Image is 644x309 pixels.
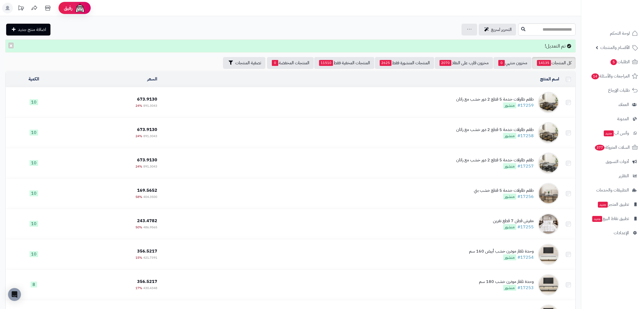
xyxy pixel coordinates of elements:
span: 891.3043 [143,164,157,169]
span: التقارير [619,172,629,180]
a: #17256 [517,193,534,200]
a: التحرير لسريع [479,24,516,35]
span: وآتس آب [603,129,629,137]
a: المنتجات المخفية فقط11510 [314,57,374,69]
a: #17254 [517,254,534,261]
span: لوحة التحكم [610,30,630,37]
a: المنتجات المخفضة0 [267,57,314,69]
a: أدوات التسويق [584,155,641,168]
img: طقم طاولات خدمة 5 قطع 2 دور خشب مع راتان [538,92,559,113]
div: طقم طاولات خدمة 5 قطع 2 دور خشب مع راتان [456,127,534,133]
a: تحديثات المنصة [14,3,28,15]
a: #17257 [517,163,534,169]
a: طلبات الإرجاع [584,84,641,97]
a: تطبيق نقاط البيعجديد [584,212,641,225]
span: 486.9565 [143,225,157,230]
div: وحدة تلفاز مودرن خشب 180 سم [479,279,534,285]
span: 17% [136,286,142,290]
span: 24% [136,103,142,108]
div: طقم طاولات خدمة 5 قطع 2 دور خشب مع راتان [456,157,534,163]
span: منشور [503,133,516,139]
span: الإعدادات [614,229,629,237]
img: logo-2.png [608,15,639,26]
span: 10 [30,190,38,196]
a: #17259 [517,102,534,109]
span: 24% [136,134,142,138]
span: 10 [30,99,38,105]
span: اضافة منتج جديد [18,26,46,33]
span: منشور [503,163,516,169]
span: 50% [136,225,142,230]
a: لوحة التحكم [584,27,641,40]
button: تصفية المنتجات [223,57,265,69]
a: #17253 [517,285,534,291]
a: وآتس آبجديد [584,127,641,140]
img: وحدة تلفاز مودرن خشب أبيض 160 سم [538,244,559,265]
button: × [8,42,14,48]
a: السعر [147,76,157,82]
span: التحرير لسريع [491,26,512,33]
div: طقم طاولات خدمة 5 قطع 2 دور خشب مع راتان [456,96,534,102]
span: 24% [136,164,142,169]
span: رفيق [64,5,72,11]
img: طقم طاولات خدمة 5 قطع خشب بني [538,183,559,204]
span: طلبات الإرجاع [608,87,630,94]
span: المدونة [617,115,629,123]
span: 15% [136,255,142,260]
span: جديد [592,216,602,222]
span: السلات المتروكة [594,144,630,151]
img: طقم طاولات خدمة 5 قطع 2 دور خشب مع راتان [538,122,559,144]
span: 0 [498,60,505,66]
span: 2625 [380,60,391,66]
span: المراجعات والأسئلة [591,72,630,80]
a: #17255 [517,224,534,230]
a: مخزون منتهي0 [493,57,532,69]
span: 10 [30,130,38,136]
div: طقم طاولات خدمة 5 قطع خشب بني [474,187,534,194]
a: مخزون قارب على النفاذ2070 [435,57,493,69]
span: 10 [30,221,38,227]
span: 430.4348 [143,286,157,290]
span: الأقسام والمنتجات [600,44,630,51]
span: منشور [503,224,516,230]
a: الكمية [28,76,39,82]
span: 673.9130 [137,96,157,102]
a: الإعدادات [584,226,641,239]
span: 14 [591,73,599,79]
span: 14135 [537,60,551,66]
span: 421.7391 [143,255,157,260]
span: 58% [136,194,142,199]
span: 11510 [319,60,333,66]
a: العملاء [584,98,641,111]
a: المنتجات المنشورة فقط2625 [375,57,434,69]
span: 673.9130 [137,126,157,133]
span: العملاء [619,101,629,108]
span: 5 [610,59,617,65]
span: جديد [604,130,614,136]
span: 0 [272,60,278,66]
span: 10 [30,160,38,166]
a: #17258 [517,133,534,139]
span: 891.3043 [143,134,157,138]
span: الطلبات [610,58,630,66]
a: تطبيق المتجرجديد [584,198,641,211]
span: التطبيقات والخدمات [596,186,629,194]
span: 2070 [440,60,451,66]
div: Open Intercom Messenger [8,288,21,301]
span: 891.3043 [143,103,157,108]
span: منشور [503,254,516,260]
span: تصفية المنتجات [235,60,261,66]
a: التطبيقات والخدمات [584,184,641,197]
span: 8 [31,282,37,287]
img: وحدة تلفاز مودرن خشب 180 سم [538,274,559,296]
a: الطلبات5 [584,55,641,68]
div: تم التعديل! [5,40,576,52]
span: تطبيق المتجر [597,201,629,208]
span: 356.5217 [137,278,157,285]
span: 377 [595,145,605,151]
img: طقم طاولات خدمة 5 قطع 2 دور خشب مع راتان [538,152,559,174]
img: ai-face.png [75,3,85,13]
span: 243.4782 [137,218,157,224]
a: كل المنتجات14135 [532,57,576,69]
div: مفرش قطن 7 قطع نفرين [493,218,534,224]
